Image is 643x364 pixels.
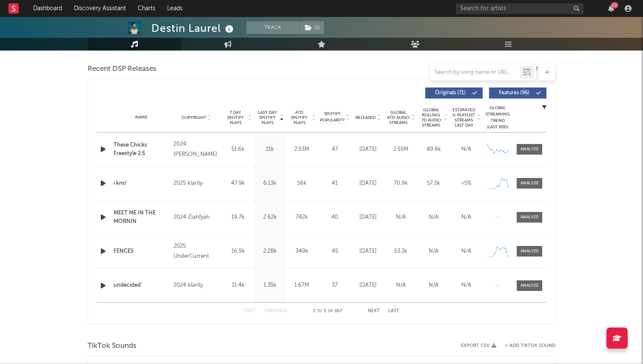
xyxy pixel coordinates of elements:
div: 1.35k [256,281,284,290]
div: 49.6k [419,145,448,154]
span: 7 Day Spotify Plays [224,110,247,125]
div: N/A [452,213,481,222]
div: 2024 klarity. [174,280,220,291]
div: 2.55M [387,145,415,154]
input: Search for artists [456,3,583,14]
div: 41 [320,179,350,188]
div: 47 [320,145,350,154]
span: ATD Spotify Plays [288,110,310,125]
button: Track [246,21,299,34]
div: 56k [288,179,316,188]
div: 2024 [PERSON_NAME] [174,139,220,160]
div: 47.9k [224,179,252,188]
input: Search by song name or URL [430,69,520,76]
div: N/A [452,281,481,290]
span: TikTok Sounds [88,341,137,351]
div: 349k [288,247,316,256]
div: 2.28k [256,247,284,256]
div: <5% [452,179,481,188]
div: 19.7k [224,213,252,222]
div: 1 5 167 [304,306,351,316]
span: Copyright [182,115,206,120]
div: 70.9k [387,179,415,188]
span: Spotify Popularity [320,111,345,124]
button: 23 [608,5,614,12]
div: 45 [320,247,350,256]
div: 11k [256,145,284,154]
a: undecided' [114,281,169,290]
div: N/A [387,213,415,222]
span: of [328,309,333,313]
div: [DATE] [354,145,382,154]
div: N/A [419,281,448,290]
div: 16.9k [224,247,252,256]
div: 2024 Ziahfyah [174,212,220,223]
span: Last Day Spotify Plays [256,110,279,125]
div: N/A [419,247,448,256]
div: 2025 klarity. [174,178,220,189]
div: [DATE] [354,179,382,188]
button: First [244,309,256,313]
div: Global Streaming Trend (Last 60D) [485,105,510,130]
button: Export CSV [461,343,496,348]
div: N/A [387,281,415,290]
div: [DATE] [354,247,382,256]
span: Features ( 96 ) [495,90,534,96]
button: Last [388,309,399,313]
span: Released [356,115,376,120]
a: These Chicks Freestyle 2.5 [114,141,169,158]
div: [DATE] [354,281,382,290]
div: Destin Laurel [151,21,236,35]
span: to [317,309,322,313]
a: FENCES [114,247,169,256]
div: Name [114,114,169,121]
div: 2.62k [256,213,284,222]
div: 23 [611,2,618,8]
div: N/A [452,247,481,256]
span: Global ATD Audio Streams [387,110,410,125]
button: Features(96) [489,87,546,99]
div: 742k [288,213,316,222]
div: N/A [419,213,448,222]
a: i kno' [114,179,169,188]
span: Global Rolling 7D Audio Streams [419,107,443,128]
button: (1) [300,21,324,34]
div: [DATE] [354,213,382,222]
button: + Add TikTok Sound [496,344,555,348]
div: 2.53M [288,145,316,154]
button: Next [368,309,380,313]
a: MEET ME IN THE MORNIN [114,209,169,226]
div: 11.4k [224,281,252,290]
div: 1.67M [288,281,316,290]
div: 53.2k [387,247,415,256]
button: Previous [265,309,287,313]
div: 57.5k [419,179,448,188]
button: Originals(71) [425,87,483,99]
div: 40 [320,213,350,222]
div: N/A [452,145,481,154]
div: 51.6k [224,145,252,154]
div: 37 [320,281,350,290]
button: + Add TikTok Sound [505,344,555,348]
div: 6.13k [256,179,284,188]
span: Originals ( 71 ) [431,90,470,96]
div: 2025 UnderCurrent [174,241,220,262]
span: ( 1 ) [299,21,324,34]
span: Estimated % Playlist Streams Last Day [452,107,475,128]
